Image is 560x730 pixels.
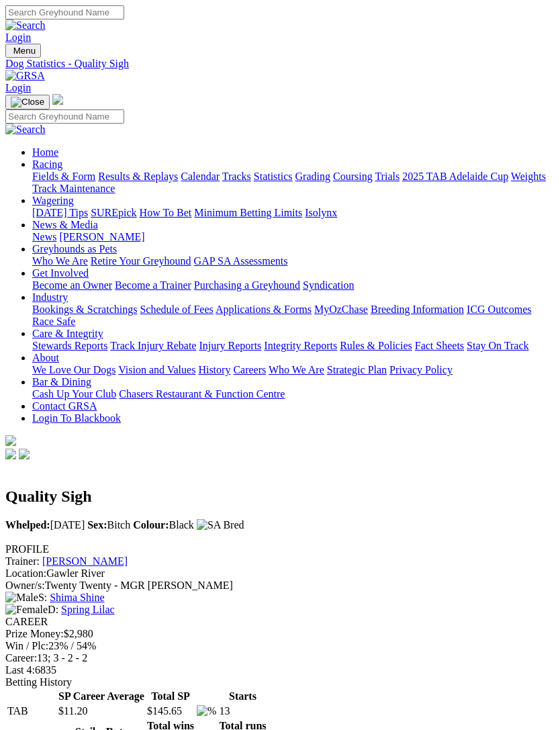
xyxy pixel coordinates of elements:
a: SUREpick [91,207,136,218]
div: Racing [32,171,555,195]
div: News & Media [32,231,555,243]
a: Home [32,146,58,158]
div: 23% / 54% [5,640,555,652]
th: Total SP [146,690,195,703]
img: logo-grsa-white.png [52,94,63,105]
a: News [32,231,56,242]
a: Careers [233,364,266,375]
img: Search [5,19,46,32]
div: CAREER [5,616,555,628]
a: Privacy Policy [389,364,453,375]
td: $145.65 [146,704,195,718]
img: Search [5,124,46,136]
a: News & Media [32,219,98,230]
b: Sex: [87,519,107,531]
a: Retire Your Greyhound [91,255,191,267]
a: GAP SA Assessments [194,255,288,267]
a: How To Bet [140,207,192,218]
a: Who We Are [269,364,324,375]
a: Bookings & Scratchings [32,304,137,315]
span: S: [5,592,47,603]
img: GRSA [5,70,45,82]
h2: Quality Sigh [5,488,555,506]
a: Wagering [32,195,74,206]
a: Minimum Betting Limits [194,207,302,218]
a: Calendar [181,171,220,182]
div: Dog Statistics - Quality Sigh [5,58,555,70]
div: About [32,364,555,376]
span: Owner/s: [5,580,45,591]
a: MyOzChase [314,304,368,315]
span: Location: [5,567,46,579]
a: Isolynx [305,207,337,218]
a: Fact Sheets [415,340,464,351]
a: Track Maintenance [32,183,115,194]
th: SP Career Average [58,690,145,703]
div: 13; 3 - 2 - 2 [5,652,555,664]
b: Colour: [133,519,169,531]
div: Wagering [32,207,555,219]
a: Racing [32,158,62,170]
a: Tracks [222,171,251,182]
a: Integrity Reports [264,340,337,351]
a: Trials [375,171,400,182]
img: facebook.svg [5,449,16,459]
a: Cash Up Your Club [32,388,116,400]
button: Toggle navigation [5,95,50,109]
a: Breeding Information [371,304,464,315]
div: Get Involved [32,279,555,291]
img: logo-grsa-white.png [5,435,16,446]
td: $11.20 [58,704,145,718]
a: ICG Outcomes [467,304,531,315]
span: D: [5,604,58,615]
th: Starts [218,690,267,703]
a: Become an Owner [32,279,112,291]
a: Strategic Plan [327,364,387,375]
a: Shima Shine [50,592,104,603]
span: Career: [5,652,37,664]
a: Coursing [333,171,373,182]
b: Whelped: [5,519,50,531]
span: Black [133,519,194,531]
a: Rules & Policies [340,340,412,351]
td: 13 [218,704,267,718]
a: Contact GRSA [32,400,97,412]
span: Menu [13,46,36,56]
td: TAB [7,704,56,718]
a: History [198,364,230,375]
a: Results & Replays [98,171,178,182]
a: Greyhounds as Pets [32,243,117,255]
a: Applications & Forms [216,304,312,315]
img: twitter.svg [19,449,30,459]
a: Stewards Reports [32,340,107,351]
span: Trainer: [5,555,40,567]
a: We Love Our Dogs [32,364,115,375]
a: [PERSON_NAME] [59,231,144,242]
a: Login To Blackbook [32,412,121,424]
div: $2,980 [5,628,555,640]
div: 6835 [5,664,555,676]
a: Vision and Values [118,364,195,375]
a: [PERSON_NAME] [42,555,128,567]
div: PROFILE [5,543,555,555]
a: Statistics [254,171,293,182]
span: Last 4: [5,664,35,676]
a: Stay On Track [467,340,528,351]
div: Betting History [5,676,555,688]
a: Bar & Dining [32,376,91,387]
div: Bar & Dining [32,388,555,400]
div: Gawler River [5,567,555,580]
img: Female [5,604,48,616]
a: [DATE] Tips [32,207,88,218]
a: 2025 TAB Adelaide Cup [402,171,508,182]
a: Who We Are [32,255,88,267]
div: Industry [32,304,555,328]
a: Chasers Restaurant & Function Centre [119,388,285,400]
a: Login [5,82,31,93]
a: Track Injury Rebate [110,340,196,351]
div: Greyhounds as Pets [32,255,555,267]
div: Care & Integrity [32,340,555,352]
a: Purchasing a Greyhound [194,279,300,291]
span: [DATE] [5,519,85,531]
img: SA Bred [197,519,244,531]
